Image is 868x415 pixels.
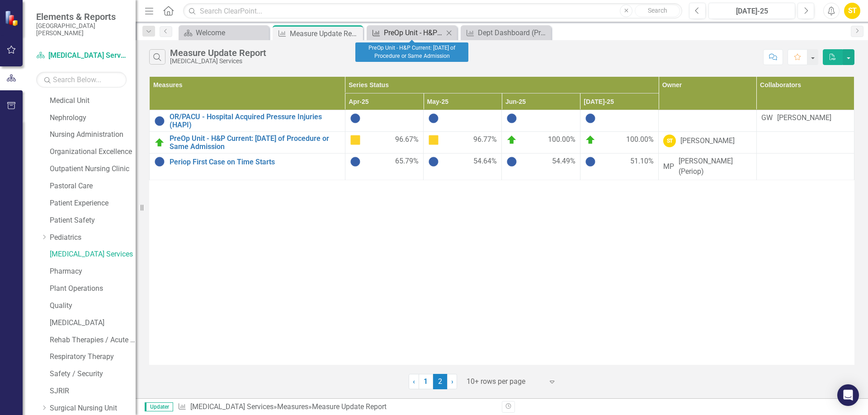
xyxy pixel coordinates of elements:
[50,181,136,191] a: Pastoral Care
[50,352,136,362] a: Respiratory Therapy
[369,27,443,38] a: PreOp Unit - H&P Current: [DATE] of Procedure or Same Admission
[50,301,136,311] a: Quality
[777,113,831,123] div: [PERSON_NAME]
[350,156,361,167] img: No Information
[50,318,136,328] a: [MEDICAL_DATA]
[50,335,136,345] a: Rehab Therapies / Acute Wound Care
[50,215,136,226] a: Patient Safety
[36,72,127,88] input: Search Below...
[190,402,274,411] a: [MEDICAL_DATA] Services
[50,266,136,277] a: Pharmacy
[384,27,443,38] div: PreOp Unit - H&P Current: [DATE] of Procedure or Same Admission
[506,135,517,145] img: On Target
[663,162,674,172] div: MP
[36,22,127,37] small: [GEOGRAPHIC_DATA][PERSON_NAME]
[708,3,795,19] button: [DATE]-25
[712,6,792,17] div: [DATE]-25
[506,156,517,167] img: No Information
[663,135,676,147] div: ST
[154,156,165,167] img: No Information
[178,402,495,412] div: » »
[478,27,549,38] div: Dept Dashboard (PreOp Unit) MRV - Operating surgeon or MDA updated H&P the day of surgery
[395,135,419,145] span: 96.67%
[277,402,308,411] a: Measures
[170,113,340,129] a: OR/PACU - Hospital Acquired Pressure Injuries (HAPI)
[680,136,735,146] div: [PERSON_NAME]
[844,3,860,19] button: ST
[5,10,20,26] img: ClearPoint Strategy
[761,113,773,123] div: GW
[170,48,266,58] div: Measure Update Report
[50,130,136,140] a: Nursing Administration
[626,135,654,145] span: 100.00%
[355,42,468,62] div: PreOp Unit - H&P Current: [DATE] of Procedure or Same Admission
[50,198,136,209] a: Patient Experience
[50,113,136,123] a: Nephrology
[312,402,387,411] div: Measure Update Report
[154,116,165,126] img: No Information
[548,135,576,145] span: 100.00%
[196,27,267,38] div: Welcome
[290,28,361,39] div: Measure Update Report
[36,11,127,22] span: Elements & Reports
[648,7,667,14] span: Search
[433,374,448,389] span: 2
[428,156,439,167] img: No Information
[150,154,345,180] td: Double-Click to Edit Right Click for Context Menu
[170,158,340,166] a: Periop First Case on Time Starts
[50,147,136,157] a: Organizational Excellence
[473,156,497,167] span: 54.64%
[473,135,497,145] span: 96.77%
[183,3,682,19] input: Search ClearPoint...
[50,369,136,379] a: Safety / Security
[50,164,136,174] a: Outpatient Nursing Clinic
[50,249,136,260] a: [MEDICAL_DATA] Services
[170,135,340,150] a: PreOp Unit - H&P Current: [DATE] of Procedure or Same Admission
[679,156,751,177] div: [PERSON_NAME] (Periop)
[451,377,453,386] span: ›
[506,113,517,124] img: No Information
[419,374,433,389] a: 1
[170,58,266,65] div: [MEDICAL_DATA] Services
[50,386,136,396] a: SJRIR
[145,402,173,411] span: Updater
[413,377,415,386] span: ‹
[585,156,596,167] img: No Information
[350,113,361,124] img: No Information
[630,156,654,167] span: 51.10%
[395,156,419,167] span: 65.79%
[463,27,549,38] a: Dept Dashboard (PreOp Unit) MRV - Operating surgeon or MDA updated H&P the day of surgery
[837,384,859,406] div: Open Intercom Messenger
[428,113,439,124] img: No Information
[154,137,165,148] img: On Target
[552,156,576,167] span: 54.49%
[50,403,136,414] a: Surgical Nursing Unit
[585,113,596,124] img: No Information
[36,51,127,61] a: [MEDICAL_DATA] Services
[585,135,596,145] img: On Target
[50,284,136,294] a: Plant Operations
[50,96,136,106] a: Medical Unit
[428,135,439,145] img: Caution
[181,27,267,38] a: Welcome
[50,233,136,243] a: Pediatrics
[150,110,345,132] td: Double-Click to Edit Right Click for Context Menu
[350,135,361,145] img: Caution
[635,5,680,17] button: Search
[150,132,345,154] td: Double-Click to Edit Right Click for Context Menu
